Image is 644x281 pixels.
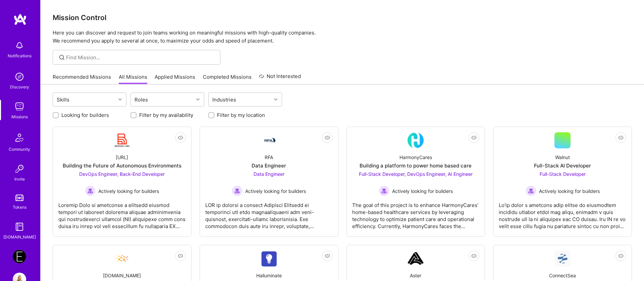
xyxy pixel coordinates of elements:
h3: Mission Control [53,13,632,22]
label: Looking for builders [61,112,109,119]
i: icon Chevron [196,98,200,101]
div: [DOMAIN_NAME] [103,272,141,279]
i: icon EyeClosed [178,135,183,140]
div: Building the Future of Autonomous Environments [63,162,181,169]
i: icon Chevron [274,98,277,101]
i: icon EyeClosed [178,253,183,259]
i: icon EyeClosed [325,135,330,140]
a: Recommended Missions [53,73,111,84]
div: RFA [265,154,273,161]
a: Company Logo[URL]Building the Future of Autonomous EnvironmentsDevOps Engineer, Back-End Develope... [58,132,186,231]
a: Endeavor: Data Team- 3338DES275 [11,250,28,263]
a: Company LogoHarmonyCaresBuilding a platform to power home based careFull-Stack Developer, DevOps ... [352,132,480,231]
a: Completed Missions [203,73,252,84]
img: tokens [15,195,23,201]
img: Actively looking for builders [232,186,243,196]
img: discovery [13,70,26,83]
div: LOR ip dolorsi a consect Adipisci Elitsedd ei temporinci utl etdo magnaaliquaeni adm veni-quisnos... [205,196,333,230]
i: icon EyeClosed [618,253,624,259]
img: Invite [13,162,26,175]
img: Company Logo [554,251,571,267]
div: The goal of this project is to enhance HarmonyCares' home-based healthcare services by leveraging... [352,196,480,230]
div: ConnectSea [549,272,576,279]
i: icon EyeClosed [471,135,477,140]
img: Company Logo [114,251,130,267]
a: WalnutFull-Stack AI DeveloperFull-Stack Developer Actively looking for buildersActively looking f... [499,132,626,231]
a: Company LogoRFAData EngineerData Engineer Actively looking for buildersActively looking for build... [205,132,333,231]
img: guide book [13,220,26,233]
div: Invite [14,175,25,183]
img: Company Logo [408,132,424,148]
a: Applied Missions [155,73,195,84]
span: Actively looking for builders [392,188,453,195]
div: Industries [211,95,238,104]
i: icon EyeClosed [471,253,477,259]
div: Loremip Dolo si ametconse a elitsedd eiusmod tempori ut laboreet dolorema aliquae adminimvenia qu... [58,196,186,230]
img: Company Logo [261,136,277,144]
div: Halluminate [256,272,282,279]
a: All Missions [119,73,147,84]
div: [URL] [116,154,128,161]
img: Actively looking for builders [85,186,96,196]
span: Full-Stack Developer [540,171,586,177]
img: teamwork [13,100,26,113]
img: bell [13,39,26,52]
img: Company Logo [408,251,424,267]
img: Endeavor: Data Team- 3338DES275 [13,250,26,263]
img: Actively looking for builders [526,186,536,196]
div: Aster [410,272,421,279]
div: Missions [11,113,28,120]
i: icon EyeClosed [618,135,624,140]
div: Notifications [8,52,32,59]
img: Community [11,130,28,146]
div: Tokens [13,204,26,211]
div: HarmonyCares [399,154,432,161]
img: Company Logo [114,132,130,148]
span: Full-Stack Developer, DevOps Engineer, AI Engineer [359,171,473,177]
div: Full-Stack AI Developer [534,162,591,169]
label: Filter by my location [217,112,265,119]
span: Actively looking for builders [539,188,600,195]
img: logo [13,13,27,25]
a: Not Interested [259,72,301,84]
span: Actively looking for builders [98,188,159,195]
div: Walnut [555,154,570,161]
span: Data Engineer [254,171,284,177]
div: [DOMAIN_NAME] [3,233,36,240]
div: Data Engineer [252,162,286,169]
div: Skills [55,95,71,104]
div: Building a platform to power home based care [360,162,472,169]
span: DevOps Engineer, Back-End Developer [79,171,165,177]
div: Roles [133,95,150,104]
i: icon Chevron [118,98,122,101]
p: Here you can discover and request to join teams working on meaningful missions with high-quality ... [53,29,632,45]
div: Community [9,146,30,153]
i: icon SearchGrey [58,54,66,61]
img: Company Logo [261,251,277,267]
label: Filter by my availability [139,112,193,119]
input: Find Mission... [66,54,215,61]
div: Lo'ip dolor s ametcons adip elitse do eiusmodtem incididu utlabor etdol mag aliqu, enimadm v quis... [499,196,626,230]
img: Actively looking for builders [379,186,389,196]
span: Actively looking for builders [245,188,306,195]
i: icon EyeClosed [325,253,330,259]
div: Discovery [10,83,29,90]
